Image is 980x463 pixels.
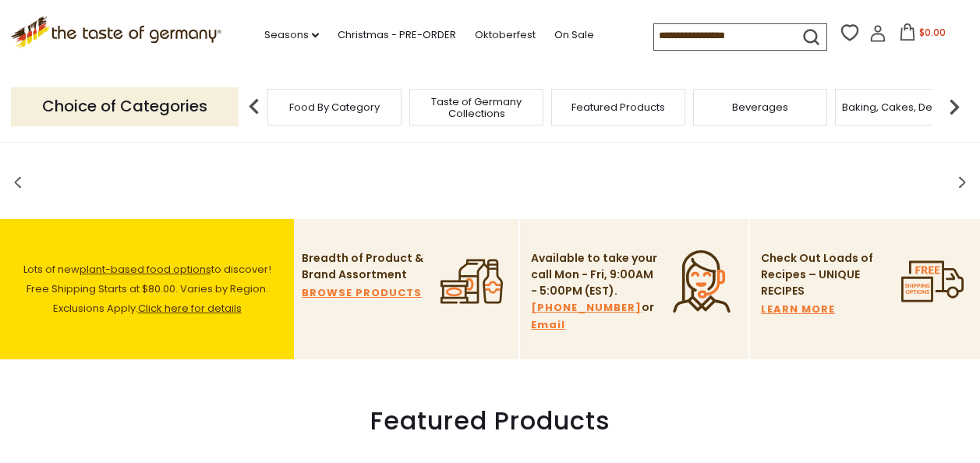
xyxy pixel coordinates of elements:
[761,301,835,318] a: LEARN MORE
[289,101,380,113] a: Food By Category
[138,301,242,316] a: Click here for details
[890,23,956,47] button: $0.00
[554,27,594,44] a: On Sale
[939,91,970,122] img: next arrow
[531,299,642,316] a: [PHONE_NUMBER]
[23,262,271,316] span: Lots of new to discover! Free Shipping Starts at $80.00. Varies by Region. Exclusions Apply.
[11,87,239,125] p: Choice of Categories
[475,27,536,44] a: Oktoberfest
[239,91,270,122] img: previous arrow
[732,101,788,113] a: Beverages
[414,96,539,119] a: Taste of Germany Collections
[302,285,422,302] a: BROWSE PRODUCTS
[842,101,963,113] a: Baking, Cakes, Desserts
[571,101,665,113] a: Featured Products
[264,27,319,44] a: Seasons
[761,250,874,299] p: Check Out Loads of Recipes – UNIQUE RECIPES
[919,26,946,39] span: $0.00
[80,262,211,277] a: plant-based food options
[531,316,565,334] a: Email
[338,27,456,44] a: Christmas - PRE-ORDER
[302,250,430,283] p: Breadth of Product & Brand Assortment
[531,250,660,334] p: Available to take your call Mon - Fri, 9:00AM - 5:00PM (EST). or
